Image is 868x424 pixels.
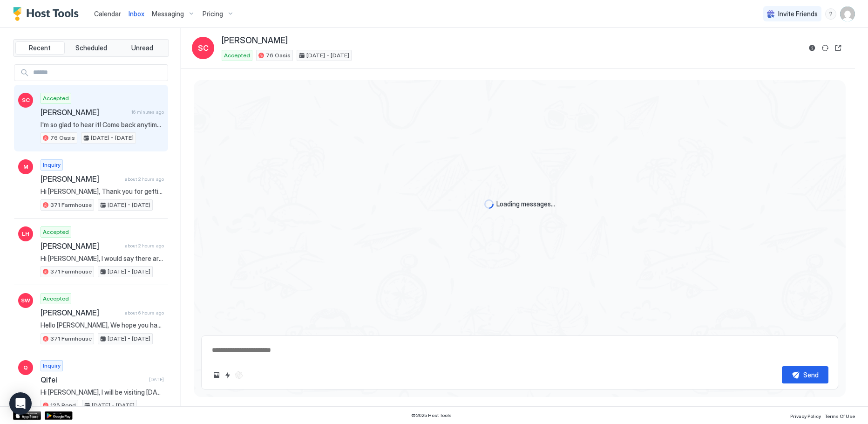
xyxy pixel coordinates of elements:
[825,413,855,419] span: Terms Of Use
[108,335,150,343] span: [DATE] - [DATE]
[43,228,69,236] span: Accepted
[198,42,209,54] span: SC
[23,163,28,171] span: M
[149,376,164,383] span: [DATE]
[790,410,821,420] a: Privacy Policy
[222,35,288,46] span: [PERSON_NAME]
[807,42,818,54] button: Reservation information
[94,10,121,18] span: Calendar
[43,362,61,370] span: Inquiry
[131,44,153,52] span: Unread
[50,401,76,410] span: 125 Pond
[41,187,164,196] span: Hi [PERSON_NAME], Thank you for getting in touch. For 36 people I would suggest our 2 largest hou...
[211,369,222,381] button: Upload image
[41,308,121,317] span: [PERSON_NAME]
[13,39,169,57] div: tab-group
[75,44,107,52] span: Scheduled
[803,370,819,380] div: Send
[129,10,144,18] span: Inbox
[820,42,831,54] button: Sync reservation
[203,10,223,18] span: Pricing
[41,108,128,117] span: [PERSON_NAME]
[224,51,250,60] span: Accepted
[840,7,855,21] div: User profile
[50,267,92,276] span: 371 Farmhouse
[43,294,69,303] span: Accepted
[306,51,349,60] span: [DATE] - [DATE]
[13,7,83,21] a: Host Tools Logo
[129,9,144,19] a: Inbox
[43,94,69,103] span: Accepted
[41,375,145,384] span: Qifei
[41,388,164,397] span: Hi [PERSON_NAME], I will be visiting [DATE]-[DATE], I have a few question regarding your house -w...
[833,42,844,54] button: Open reservation
[825,410,855,420] a: Terms Of Use
[50,335,92,343] span: 371 Farmhouse
[92,401,135,410] span: [DATE] - [DATE]
[67,41,116,55] button: Scheduled
[222,369,233,381] button: Quick reply
[91,134,134,142] span: [DATE] - [DATE]
[778,10,818,18] span: Invite Friends
[41,174,121,184] span: [PERSON_NAME]
[790,413,821,419] span: Privacy Policy
[117,41,167,55] button: Unread
[45,411,73,420] a: Google Play Store
[41,241,121,251] span: [PERSON_NAME]
[50,201,92,209] span: 371 Farmhouse
[22,230,29,238] span: LH
[50,134,75,142] span: 76 Oasis
[41,121,164,129] span: I'm so glad to hear it! Come back anytime, to this or any of our other houses.
[108,267,150,276] span: [DATE] - [DATE]
[108,201,150,209] span: [DATE] - [DATE]
[484,199,494,209] div: loading
[782,366,828,383] button: Send
[22,96,30,104] span: SC
[15,41,65,55] button: Recent
[43,161,61,169] span: Inquiry
[41,254,164,263] span: Hi [PERSON_NAME], I would say there are a number of considerations including whether you have peo...
[9,392,32,415] div: Open Intercom Messenger
[411,412,452,418] span: © 2025 Host Tools
[21,296,30,305] span: SW
[825,8,836,20] div: menu
[41,321,164,329] span: Hello [PERSON_NAME], We hope you had a wonderful time staying at our home. It would be really gre...
[94,9,121,19] a: Calendar
[13,411,41,420] a: App Store
[29,44,51,52] span: Recent
[496,200,555,208] span: Loading messages...
[23,363,28,372] span: Q
[125,176,164,182] span: about 2 hours ago
[266,51,291,60] span: 76 Oasis
[125,243,164,249] span: about 2 hours ago
[152,10,184,18] span: Messaging
[131,109,164,115] span: 16 minutes ago
[125,310,164,316] span: about 6 hours ago
[29,65,168,81] input: Input Field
